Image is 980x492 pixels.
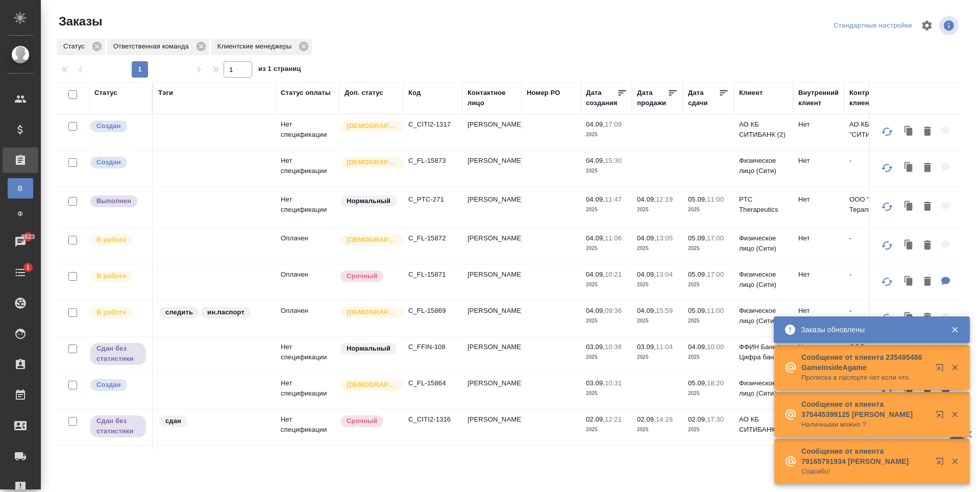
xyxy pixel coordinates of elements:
p: 04.09, [688,343,707,351]
div: Выставляет ПМ после принятия заказа от КМа [89,306,147,319]
div: Статус [94,88,117,98]
button: Обновить [875,306,899,330]
p: Физическое лицо (Сити) [739,378,788,399]
button: Открыть в новой вкладке [929,404,954,429]
div: Выставляет ПМ, когда заказ сдан КМу, но начисления еще не проведены [89,414,147,438]
p: 04.09, [637,270,656,278]
button: Клонировать [899,121,919,142]
p: 17:30 [707,415,724,423]
p: Физическое лицо (Сити) [739,306,788,326]
td: [PERSON_NAME] [462,114,522,150]
div: Статус по умолчанию для стандартных заказов [339,342,398,356]
p: [DEMOGRAPHIC_DATA] [347,157,398,167]
div: Выставляется автоматически для первых 3 заказов нового контактного лица. Особое внимание [339,156,398,169]
p: 02.09, [688,415,707,423]
button: Удалить [919,308,936,329]
p: 17:00 [707,234,724,242]
p: C_FL-15873 [408,156,457,166]
div: Выставляется автоматически для первых 3 заказов нового контактного лица. Особое внимание [339,233,398,247]
p: C_PTC-271 [408,194,457,205]
p: 2025 [688,388,729,399]
p: 04.09, [637,234,656,242]
td: [PERSON_NAME] [462,373,522,409]
p: Нормальный [347,196,390,206]
p: 05.09, [688,307,707,314]
td: [PERSON_NAME] [462,189,522,225]
p: 2025 [688,352,729,362]
p: C_CITI2-1317 [408,119,457,130]
p: 15:59 [656,307,673,314]
p: 11:06 [605,234,622,242]
p: 13:05 [656,234,673,242]
td: Нет спецификации [276,151,339,186]
p: - [849,306,898,316]
td: [PERSON_NAME] [462,337,522,373]
button: Клонировать [899,196,919,217]
div: Выставляется автоматически, если на указанный объем услуг необходимо больше времени в стандартном... [339,414,398,428]
td: Нет спецификации [276,337,339,373]
p: 2025 [586,243,627,254]
p: 05.09, [688,270,707,278]
button: Закрыть [944,363,965,372]
div: Клиентские менеджеры [211,39,312,55]
button: Клонировать [899,308,919,329]
p: следить [165,307,193,317]
button: Закрыть [944,410,965,419]
div: Выставляется автоматически при создании заказа [89,378,147,392]
p: Сообщение от клиента 235495486 GameInsideAgame [801,352,929,373]
a: 8823 [3,229,38,255]
p: 2025 [688,243,729,254]
p: 04.09, [586,234,605,242]
p: ООО "ПИТИСИ Терапьютикс" [849,194,898,215]
div: Выставляется автоматически для первых 3 заказов нового контактного лица. Особое внимание [339,306,398,319]
p: 15:30 [605,157,622,164]
p: C_FFIN-108 [408,342,457,352]
button: Удалить [919,235,936,256]
p: АО КБ "СИТИБАНК" [849,119,898,140]
p: C_FL-15872 [408,233,457,243]
button: Обновить [875,269,899,294]
p: Физическое лицо (Сити) [739,156,788,176]
span: 1 [20,262,36,273]
p: 17:09 [605,120,622,128]
p: Создан [96,380,121,390]
td: Оплачен [276,301,339,336]
p: 09:36 [605,307,622,314]
button: Открыть в новой вкладке [929,451,954,476]
p: 2025 [688,425,729,435]
p: 05.09, [688,234,707,242]
div: Статус [57,39,105,55]
div: Контрагент клиента [849,88,898,108]
p: 03.09, [586,379,605,387]
td: Нет спецификации [276,446,339,481]
p: ФФИН Банк / Цифра банк [739,342,788,362]
button: Обновить [875,156,899,180]
p: В работе [96,307,126,317]
p: 04.09, [586,195,605,203]
p: 2025 [637,205,678,215]
button: Обновить [875,194,899,219]
p: 17:00 [707,270,724,278]
p: 11:04 [656,343,673,351]
p: Сдан без статистики [96,416,140,436]
button: Удалить [919,158,936,179]
p: 11:00 [707,307,724,314]
div: Ответственная команда [107,39,209,55]
div: Статус оплаты [281,88,331,98]
p: 05.09, [688,195,707,203]
p: 10:31 [605,379,622,387]
p: 2025 [586,316,627,326]
p: [DEMOGRAPHIC_DATA] [347,235,398,245]
p: Физическое лицо (Сити) [739,233,788,254]
td: [PERSON_NAME] [462,151,522,186]
p: 2025 [637,280,678,290]
td: Нет спецификации [276,189,339,225]
div: Выставляет ПМ после сдачи и проведения начислений. Последний этап для ПМа [89,194,147,208]
div: следить, ин.паспорт [158,306,271,319]
td: [PERSON_NAME] [462,228,522,264]
p: 2025 [586,130,627,140]
div: Выставляется автоматически для первых 3 заказов нового контактного лица. Особое внимание [339,119,398,133]
div: Дата продажи [637,88,668,108]
p: 2025 [586,280,627,290]
button: Обновить [875,233,899,258]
